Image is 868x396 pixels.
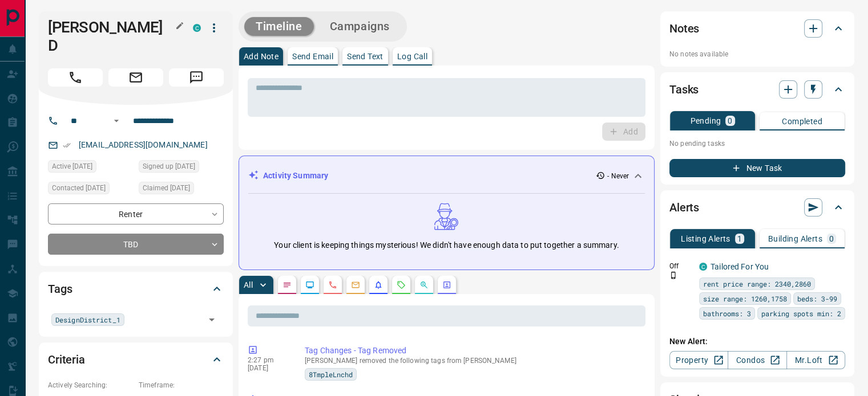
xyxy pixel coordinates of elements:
span: Contacted [DATE] [52,182,106,194]
p: Activity Summary [263,170,328,182]
div: Tasks [669,76,845,103]
span: DesignDistrict_1 [55,314,120,325]
a: Condos [728,351,786,369]
p: 1 [737,235,742,243]
p: Completed [782,117,822,125]
button: Open [110,114,123,128]
p: Send Email [292,52,333,60]
div: Activity Summary- Never [248,165,645,186]
span: Message [169,68,224,87]
a: Mr.Loft [786,351,845,369]
span: Email [108,68,163,87]
h2: Alerts [669,198,699,217]
div: Fri Feb 04 2022 [48,182,133,198]
p: 0 [728,117,732,125]
button: Campaigns [318,17,401,36]
h2: Criteria [48,350,85,369]
div: Notes [669,15,845,42]
p: Add Note [244,52,278,60]
p: Actively Searching: [48,380,133,390]
p: Your client is keeping things mysterious! We didn't have enough data to put together a summary. [274,239,619,251]
p: Pending [690,117,721,125]
span: Active [DATE] [52,161,92,172]
p: 0 [829,235,834,243]
div: Tags [48,275,224,303]
span: bathrooms: 3 [703,308,751,319]
svg: Emails [351,280,360,289]
h2: Tags [48,280,72,298]
div: Fri Feb 04 2022 [48,160,133,176]
svg: Opportunities [419,280,429,289]
svg: Push Notification Only [669,271,677,279]
p: Tag Changes - Tag Removed [305,345,641,357]
p: Off [669,261,692,271]
p: All [244,281,253,289]
div: Fri Feb 04 2022 [139,182,224,198]
svg: Notes [282,280,292,289]
p: Listing Alerts [681,235,730,243]
p: 2:27 pm [248,356,288,364]
span: Signed up [DATE] [143,161,195,172]
p: No notes available [669,49,845,59]
span: size range: 1260,1758 [703,293,787,304]
p: Timeframe: [139,380,224,390]
h2: Notes [669,19,699,38]
svg: Listing Alerts [374,280,383,289]
svg: Requests [397,280,406,289]
div: Wed Aug 16 2017 [139,160,224,176]
span: parking spots min: 2 [761,308,841,319]
div: Alerts [669,194,845,221]
p: [PERSON_NAME] removed the following tags from [PERSON_NAME] [305,357,641,365]
h1: [PERSON_NAME] D [48,18,176,55]
div: condos.ca [193,24,201,32]
svg: Calls [328,280,337,289]
div: Renter [48,203,224,224]
p: [DATE] [248,364,288,372]
span: Claimed [DATE] [143,182,190,194]
p: Log Call [397,52,427,60]
p: - Never [607,171,629,181]
span: beds: 3-99 [797,293,837,304]
span: 8TmpleLnchd [309,369,353,380]
svg: Agent Actions [442,280,451,289]
p: New Alert: [669,336,845,348]
p: Send Text [347,52,383,60]
p: Building Alerts [768,235,822,243]
h2: Tasks [669,80,699,99]
button: New Task [669,159,845,177]
span: Call [48,68,103,87]
p: No pending tasks [669,135,845,152]
a: Property [669,351,728,369]
svg: Lead Browsing Activity [305,280,314,289]
a: Tailored For You [710,262,769,271]
button: Open [204,312,220,328]
span: rent price range: 2340,2860 [703,278,811,289]
a: [EMAIL_ADDRESS][DOMAIN_NAME] [79,140,208,149]
div: Criteria [48,346,224,373]
svg: Email Verified [63,141,71,149]
div: condos.ca [699,263,707,271]
button: Timeline [244,17,314,36]
div: TBD [48,234,224,255]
